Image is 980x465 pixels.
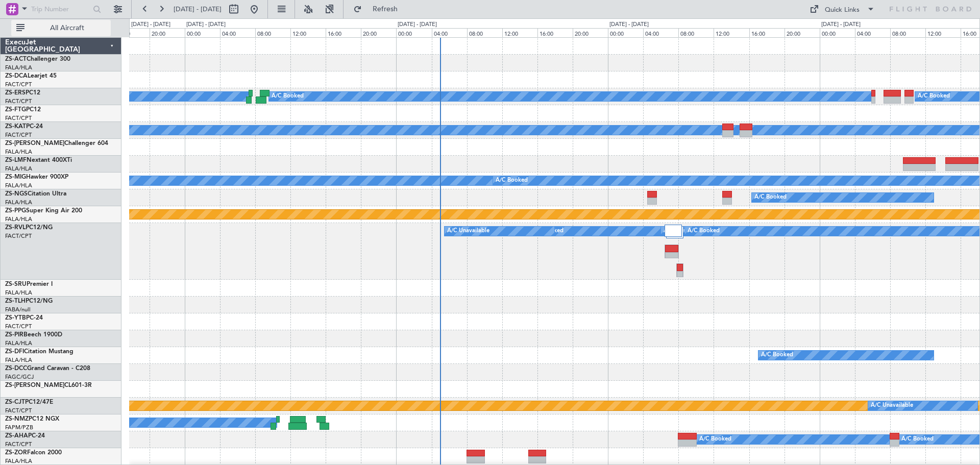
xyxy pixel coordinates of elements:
a: FALA/HLA [5,182,32,189]
a: ZS-[PERSON_NAME]Challenger 604 [5,140,108,146]
a: FACT/CPT [5,97,32,105]
a: FALA/HLA [5,289,32,297]
div: 08:00 [890,28,925,37]
div: A/C Unavailable [871,398,913,413]
a: ZS-MIGHawker 900XP [5,174,68,180]
div: 20:00 [573,28,608,37]
a: ZS-RVLPC12/NG [5,225,53,231]
a: FACT/CPT [5,440,32,448]
a: FACT/CPT [5,407,32,414]
span: ZS-LMF [5,157,27,163]
input: Trip Number [31,2,90,17]
a: FALA/HLA [5,215,32,223]
a: ZS-NMZPC12 NGX [5,416,59,422]
div: [DATE] - [DATE] [609,20,649,29]
span: ZS-ACT [5,56,27,62]
span: ZS-PPG [5,208,26,214]
a: FAGC/GCJ [5,373,34,381]
span: Refresh [364,6,407,13]
div: 20:00 [150,28,185,37]
a: ZS-PPGSuper King Air 200 [5,208,82,214]
div: 00:00 [820,28,855,37]
a: ZS-DFICitation Mustang [5,349,73,355]
div: 00:00 [608,28,643,37]
div: 16:00 [749,28,785,37]
span: ZS-AHA [5,433,28,439]
div: 16:00 [537,28,573,37]
div: 04:00 [855,28,890,37]
a: ZS-ZORFalcon 2000 [5,450,62,456]
div: A/C Booked [272,89,304,104]
a: FACT/CPT [5,114,32,122]
div: 16:00 [114,28,150,37]
span: ZS-CJT [5,399,25,405]
span: ZS-YTB [5,315,26,321]
div: 12:00 [925,28,961,37]
div: 08:00 [255,28,290,37]
div: 12:00 [290,28,326,37]
a: ZS-LMFNextant 400XTi [5,157,72,163]
a: ZS-AHAPC-24 [5,433,45,439]
a: ZS-SRUPremier I [5,281,53,287]
a: FALA/HLA [5,165,32,173]
div: 20:00 [361,28,396,37]
a: FALA/HLA [5,356,32,364]
a: ZS-ACTChallenger 300 [5,56,70,62]
div: [DATE] - [DATE] [398,20,437,29]
a: ZS-ERSPC12 [5,90,40,96]
a: FALA/HLA [5,148,32,156]
div: 04:00 [643,28,678,37]
span: ZS-[PERSON_NAME] [5,382,64,388]
div: 12:00 [502,28,537,37]
a: FALA/HLA [5,199,32,206]
button: All Aircraft [11,20,111,36]
div: [DATE] - [DATE] [131,20,170,29]
button: Quick Links [804,1,880,17]
span: ZS-SRU [5,281,27,287]
button: Refresh [349,1,410,17]
div: A/C Unavailable [664,224,706,239]
span: ZS-PIR [5,332,23,338]
a: FABA/null [5,306,31,313]
span: ZS-MIG [5,174,26,180]
a: ZS-YTBPC-24 [5,315,43,321]
div: A/C Booked [754,190,787,205]
span: ZS-FTG [5,107,26,113]
span: ZS-DCC [5,365,27,372]
a: ZS-[PERSON_NAME]CL601-3R [5,382,92,388]
div: A/C Booked [761,348,793,363]
span: ZS-NMZ [5,416,29,422]
a: FALA/HLA [5,457,32,465]
div: A/C Booked [496,173,528,188]
a: ZS-DCALearjet 45 [5,73,57,79]
div: 08:00 [678,28,714,37]
div: [DATE] - [DATE] [186,20,226,29]
span: ZS-DFI [5,349,24,355]
a: FACT/CPT [5,131,32,139]
span: [DATE] - [DATE] [174,5,222,14]
span: ZS-NGS [5,191,28,197]
span: ZS-TLH [5,298,26,304]
div: 20:00 [785,28,820,37]
div: Quick Links [825,5,860,15]
a: ZS-FTGPC12 [5,107,41,113]
a: ZS-DCCGrand Caravan - C208 [5,365,90,372]
div: A/C Booked [918,89,950,104]
a: ZS-KATPC-24 [5,124,43,130]
span: ZS-RVL [5,225,26,231]
div: 12:00 [714,28,749,37]
div: A/C Booked [688,224,720,239]
a: FACT/CPT [5,323,32,330]
a: FALA/HLA [5,339,32,347]
span: ZS-[PERSON_NAME] [5,140,64,146]
span: ZS-DCA [5,73,28,79]
a: ZS-PIRBeech 1900D [5,332,62,338]
span: All Aircraft [27,25,108,32]
a: ZS-NGSCitation Ultra [5,191,66,197]
a: FACT/CPT [5,81,32,88]
div: A/C Booked [901,432,934,447]
div: 04:00 [220,28,255,37]
a: FAPM/PZB [5,424,33,431]
div: 08:00 [467,28,502,37]
div: 04:00 [432,28,467,37]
